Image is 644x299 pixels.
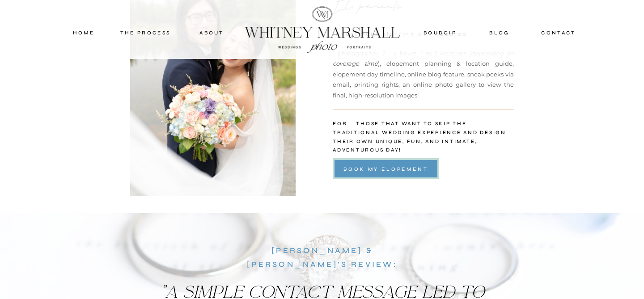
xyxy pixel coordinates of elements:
[119,29,172,37] a: THE PROCESS
[538,29,580,37] a: contact
[233,244,412,257] p: [PERSON_NAME] & [PERSON_NAME]'S REVIEW:
[480,29,519,37] a: blog
[64,29,103,37] a: home
[422,29,458,37] a: boudoir
[333,119,516,146] p: For | those that want to skip the traditional wedding experience and design their own unique, fun...
[333,165,439,173] a: book my ELOPEMENT
[190,29,234,37] a: about
[333,48,514,101] p: 1 photographer, 2 - 4 hours, 1 to 2 locations ( ), elopement planning & location guide, elopement...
